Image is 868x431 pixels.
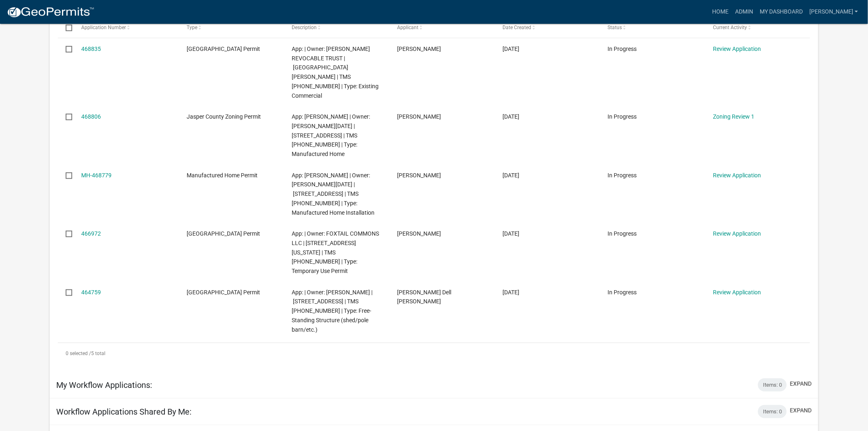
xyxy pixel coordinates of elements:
span: In Progress [608,113,637,120]
span: 08/16/2025 [503,289,519,296]
a: 464759 [81,289,101,296]
button: expand [790,406,812,415]
datatable-header-cell: Application Number [73,18,179,37]
span: Application Number [81,25,126,30]
span: In Progress [608,172,637,179]
a: My Dashboard [756,4,806,20]
span: In Progress [608,46,637,52]
datatable-header-cell: Description [284,18,389,37]
span: Applicant [397,25,418,30]
a: MH-468779 [81,172,112,179]
span: Jasper County Building Permit [187,289,260,296]
a: [PERSON_NAME] [806,4,861,20]
div: Items: 0 [758,405,787,418]
span: 0 selected / [66,351,91,356]
h5: Workflow Applications Shared By Me: [56,407,192,417]
a: Review Application [713,46,761,52]
datatable-header-cell: Date Created [495,18,600,37]
a: Review Application [713,230,761,237]
span: Jasper County Building Permit [187,230,260,237]
datatable-header-cell: Type [179,18,284,37]
span: Type [187,25,197,30]
span: App: Orlando Nunez | Owner: WALLING LUCIA | 171 BLESSING ST | TMS 062-00-03-096 | Type: Manufactu... [292,172,375,216]
span: 08/25/2025 [503,46,519,52]
button: expand [790,380,812,388]
span: Description [292,25,317,30]
span: Jasper County Building Permit [187,46,260,52]
span: Current Activity [713,25,747,30]
a: 468835 [81,46,101,52]
h5: My Workflow Applications: [56,380,152,390]
span: Status [608,25,622,30]
a: Admin [732,4,756,20]
span: Lucy Dell Bryan [397,289,451,305]
a: Review Application [713,172,761,179]
datatable-header-cell: Status [600,18,705,37]
datatable-header-cell: Applicant [389,18,495,37]
div: Items: 0 [758,378,787,392]
span: App: | Owner: BRYAN LUCY DELL | 380 MACEDONIA RD | TMS 038-00-03-004 | Type: Free-Standing Struct... [292,289,373,333]
datatable-header-cell: Current Activity [705,18,811,37]
div: 5 total [58,343,810,364]
span: Jasper County Zoning Permit [187,113,261,120]
span: App: Orlando Nunez | Owner: WALLING LUCIA | 171 BLESSING ST | TMS 062-00-03-096 | Type: Manufactu... [292,113,370,157]
span: 08/25/2025 [503,113,519,120]
span: Date Created [503,25,531,30]
a: 468806 [81,113,101,120]
span: Amanda Novas [397,46,441,52]
a: 466972 [81,230,101,237]
span: In Progress [608,289,637,296]
a: Review Application [713,289,761,296]
span: Orlando Nunez [397,113,441,120]
span: Orlando Nunez [397,172,441,179]
span: App: | Owner: CARTER CAROL G REVOCABLE TRUST | COTTON HILL RD | TMS 022-00-02-005 | Type: Existin... [292,46,379,99]
a: Home [709,4,732,20]
span: Manufactured Home Permit [187,172,258,179]
span: Preston Parfitt [397,230,441,237]
span: 08/25/2025 [503,172,519,179]
span: In Progress [608,230,637,237]
datatable-header-cell: Select [58,18,73,37]
span: 08/20/2025 [503,230,519,237]
span: App: | Owner: FOXTAIL COMMONS LLC | 6 Leatherback Lane Ridgeland South Carolina | TMS 081-00-03-0... [292,230,379,274]
a: Zoning Review 1 [713,113,754,120]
